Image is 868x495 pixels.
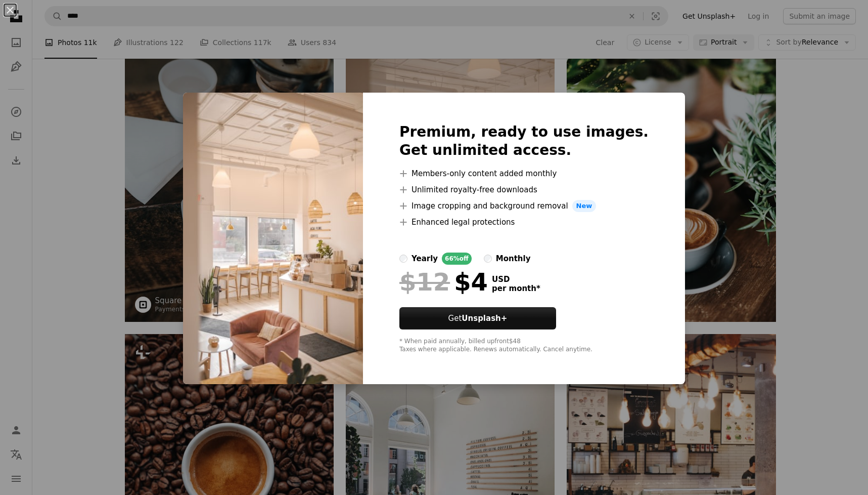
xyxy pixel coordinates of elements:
[462,314,507,323] strong: Unsplash+
[399,184,649,196] li: Unlimited royalty-free downloads
[399,168,649,180] li: Members-only content added monthly
[496,253,531,265] div: monthly
[412,253,438,265] div: yearly
[492,284,540,293] span: per month *
[399,200,649,212] li: Image cropping and background removal
[399,269,488,295] div: $4
[399,338,649,354] div: * When paid annually, billed upfront $48 Taxes where applicable. Renews automatically. Cancel any...
[572,200,597,212] span: New
[183,93,363,384] img: premium_photo-1664970900025-1e3099ca757a
[492,275,540,284] span: USD
[399,216,649,228] li: Enhanced legal protections
[399,269,450,295] span: $12
[484,255,492,263] input: monthly
[399,307,556,329] button: GetUnsplash+
[399,123,649,159] h2: Premium, ready to use images. Get unlimited access.
[399,255,407,263] input: yearly66%off
[442,253,472,265] div: 66% off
